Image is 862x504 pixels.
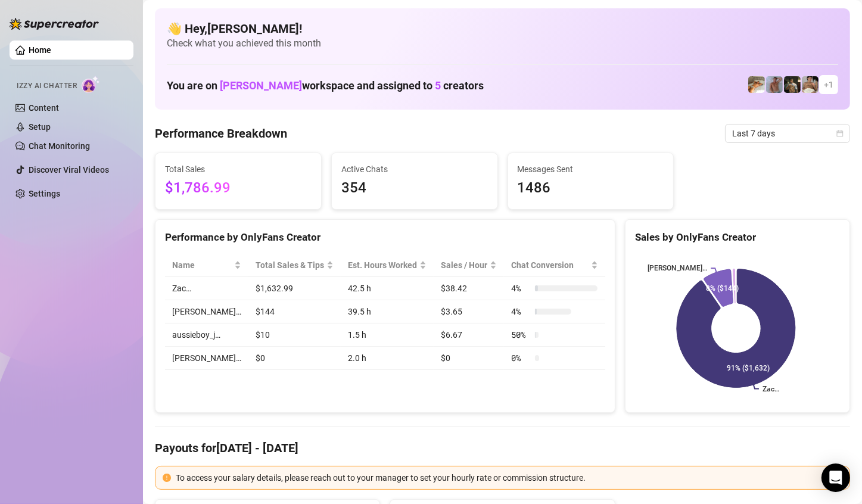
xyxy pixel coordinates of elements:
h1: You are on workspace and assigned to creators [167,79,484,92]
span: 354 [341,177,488,200]
a: Discover Viral Videos [29,165,109,175]
span: Active Chats [341,163,488,176]
span: Total Sales & Tips [256,259,324,272]
text: [PERSON_NAME]… [648,265,707,273]
span: Izzy AI Chatter [17,80,77,92]
img: Tony [784,76,801,93]
span: [PERSON_NAME] [220,79,302,92]
th: Sales / Hour [434,254,504,277]
span: $1,786.99 [165,177,312,200]
span: 50 % [511,328,530,341]
td: $0 [248,347,341,370]
a: Setup [29,122,51,132]
td: 42.5 h [341,277,434,300]
th: Name [165,254,248,277]
span: calendar [836,130,844,137]
h4: Payouts for [DATE] - [DATE] [155,440,850,456]
td: 2.0 h [341,347,434,370]
span: Last 7 days [732,125,843,142]
td: $144 [248,300,341,323]
img: Joey [766,76,783,93]
td: Zac… [165,277,248,300]
span: 4 % [511,282,530,295]
td: $0 [434,347,504,370]
th: Chat Conversion [504,254,605,277]
span: Name [172,259,232,272]
span: 5 [435,79,441,92]
h4: 👋 Hey, [PERSON_NAME] ! [167,20,838,37]
td: $3.65 [434,300,504,323]
text: Zac… [763,385,779,393]
img: Aussieboy_jfree [802,76,819,93]
td: [PERSON_NAME]… [165,300,248,323]
span: Total Sales [165,163,312,176]
td: $1,632.99 [248,277,341,300]
div: Performance by OnlyFans Creator [165,229,605,245]
span: 1486 [518,177,664,200]
span: Messages Sent [518,163,664,176]
div: Open Intercom Messenger [821,463,850,492]
img: AI Chatter [82,76,100,93]
span: Check what you achieved this month [167,37,838,50]
span: exclamation-circle [163,474,171,482]
td: $10 [248,323,341,347]
span: 4 % [511,305,530,318]
span: Sales / Hour [441,259,487,272]
a: Settings [29,189,60,198]
div: To access your salary details, please reach out to your manager to set your hourly rate or commis... [176,471,842,484]
td: aussieboy_j… [165,323,248,347]
th: Total Sales & Tips [248,254,341,277]
span: Chat Conversion [511,259,588,272]
h4: Performance Breakdown [155,125,287,142]
td: $38.42 [434,277,504,300]
a: Content [29,103,59,113]
a: Chat Monitoring [29,141,90,151]
td: 39.5 h [341,300,434,323]
span: 0 % [511,351,530,365]
td: $6.67 [434,323,504,347]
td: [PERSON_NAME]… [165,347,248,370]
img: logo-BBDzfeDw.svg [10,18,99,30]
span: + 1 [824,78,833,91]
a: Home [29,45,51,55]
div: Sales by OnlyFans Creator [635,229,840,245]
td: 1.5 h [341,323,434,347]
img: Zac [748,76,765,93]
div: Est. Hours Worked [348,259,417,272]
